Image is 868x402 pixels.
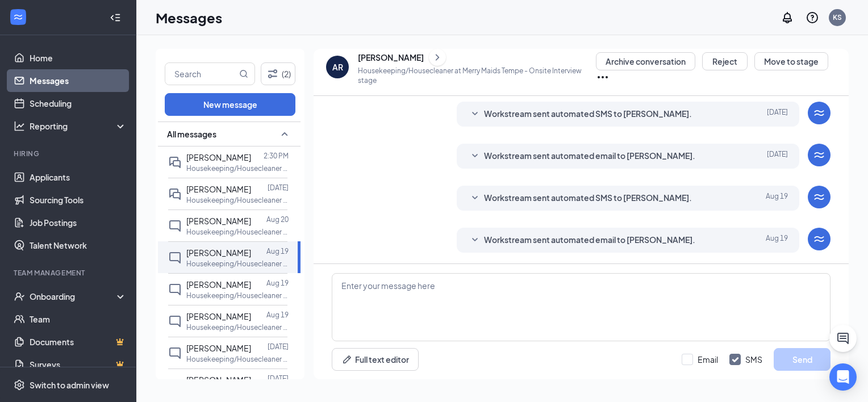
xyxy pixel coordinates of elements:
[278,127,291,141] svg: SmallChevronUp
[30,189,127,211] a: Sourcing Tools
[186,184,251,194] span: [PERSON_NAME]
[332,61,343,73] div: AR
[30,353,127,376] a: SurveysCrown
[168,283,182,296] svg: ChatInactive
[812,148,826,162] svg: WorkstreamLogo
[766,233,788,247] span: Aug 19
[168,219,182,233] svg: ChatInactive
[186,311,251,321] span: [PERSON_NAME]
[14,379,25,391] svg: Settings
[168,346,182,360] svg: ChatInactive
[186,152,251,162] span: [PERSON_NAME]
[186,343,251,353] span: [PERSON_NAME]
[596,70,610,84] svg: Ellipses
[432,51,443,64] svg: ChevronRight
[186,248,251,258] span: [PERSON_NAME]
[468,233,482,247] svg: SmallChevronDown
[186,291,289,300] p: Housekeeping/Housecleaner at [GEOGRAPHIC_DATA]
[168,156,182,169] svg: DoubleChat
[468,149,482,163] svg: SmallChevronDown
[264,151,289,161] p: 2:30 PM
[266,278,289,288] p: Aug 19
[468,107,482,121] svg: SmallChevronDown
[168,315,182,328] svg: ChatInactive
[358,66,596,85] p: Housekeeping/Housecleaner at Merry Maids Tempe - Onsite Interview stage
[186,195,289,205] p: Housekeeping/Housecleaner at [GEOGRAPHIC_DATA]
[14,149,124,158] div: Hiring
[774,348,831,371] button: Send
[484,233,695,247] span: Workstream sent automated email to [PERSON_NAME].
[266,246,289,256] p: Aug 19
[266,310,289,320] p: Aug 19
[30,291,117,302] div: Onboarding
[167,128,216,140] span: All messages
[767,149,788,163] span: [DATE]
[239,69,248,78] svg: MagnifyingGlass
[341,354,353,365] svg: Pen
[30,69,127,92] a: Messages
[468,191,482,205] svg: SmallChevronDown
[186,259,289,269] p: Housekeeping/Housecleaner at [GEOGRAPHIC_DATA]
[168,187,182,201] svg: DoubleChat
[266,67,279,81] svg: Filter
[12,11,24,23] svg: WorkstreamLogo
[484,149,695,163] span: Workstream sent automated email to [PERSON_NAME].
[266,215,289,224] p: Aug 20
[186,323,289,332] p: Housekeeping/Housecleaner at [GEOGRAPHIC_DATA]
[156,8,222,27] h1: Messages
[702,52,748,70] button: Reject
[186,375,251,385] span: [PERSON_NAME]
[168,378,182,392] svg: ChatInactive
[332,348,419,371] button: Full text editorPen
[14,268,124,278] div: Team Management
[186,279,251,290] span: [PERSON_NAME]
[754,52,828,70] button: Move to stage
[829,363,857,391] div: Open Intercom Messenger
[766,191,788,205] span: Aug 19
[261,62,295,85] button: Filter (2)
[429,49,446,66] button: ChevronRight
[806,11,819,24] svg: QuestionInfo
[186,354,289,364] p: Housekeeping/Housecleaner at [GEOGRAPHIC_DATA]
[30,47,127,69] a: Home
[812,106,826,120] svg: WorkstreamLogo
[767,107,788,121] span: [DATE]
[30,308,127,330] a: Team
[30,166,127,189] a: Applicants
[14,120,25,132] svg: Analysis
[829,325,857,352] button: ChatActive
[30,92,127,115] a: Scheduling
[781,11,794,24] svg: Notifications
[186,227,289,237] p: Housekeeping/Housecleaner at [GEOGRAPHIC_DATA]
[165,63,237,85] input: Search
[268,183,289,192] p: [DATE]
[30,330,127,353] a: DocumentsCrown
[30,211,127,234] a: Job Postings
[812,190,826,204] svg: WorkstreamLogo
[186,216,251,226] span: [PERSON_NAME]
[30,120,127,132] div: Reporting
[484,107,692,121] span: Workstream sent automated SMS to [PERSON_NAME].
[596,52,695,70] button: Archive conversation
[168,251,182,265] svg: ChatInactive
[165,93,295,116] button: New message
[268,342,289,351] p: [DATE]
[14,291,25,302] svg: UserCheck
[358,52,424,63] div: [PERSON_NAME]
[110,12,121,23] svg: Collapse
[30,379,109,391] div: Switch to admin view
[484,191,692,205] span: Workstream sent automated SMS to [PERSON_NAME].
[833,12,842,22] div: KS
[186,164,289,173] p: Housekeeping/Housecleaner at [GEOGRAPHIC_DATA]
[836,332,850,345] svg: ChatActive
[268,374,289,383] p: [DATE]
[812,232,826,246] svg: WorkstreamLogo
[30,234,127,257] a: Talent Network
